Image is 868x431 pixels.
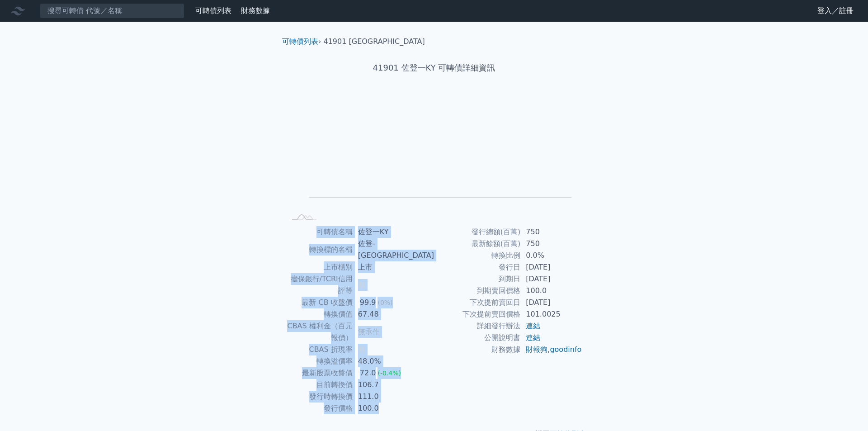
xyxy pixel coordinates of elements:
[353,226,434,238] td: 佐登一KY
[434,297,520,308] td: 下次提前賣回日
[353,261,434,273] td: 上市
[353,238,434,261] td: 佐登-[GEOGRAPHIC_DATA]
[286,273,353,297] td: 擔保銀行/TCRI信用評等
[286,391,353,403] td: 發行時轉換價
[434,320,520,332] td: 詳細發行辦法
[526,333,540,342] a: 連結
[353,308,434,320] td: 67.48
[550,345,581,354] a: goodinfo
[526,345,547,354] a: 財報狗
[286,226,353,238] td: 可轉債名稱
[520,297,582,308] td: [DATE]
[434,261,520,273] td: 發行日
[353,403,434,414] td: 100.0
[358,280,365,289] span: 無
[434,238,520,250] td: 最新餘額(百萬)
[286,355,353,367] td: 轉換溢價率
[301,103,572,211] g: Chart
[353,379,434,391] td: 106.7
[434,226,520,238] td: 發行總額(百萬)
[434,250,520,261] td: 轉換比例
[282,37,318,46] a: 可轉債列表
[358,345,365,354] span: 無
[286,320,353,344] td: CBAS 權利金（百元報價）
[377,299,392,306] span: (0%)
[241,6,270,15] a: 財務數據
[434,273,520,285] td: 到期日
[195,6,231,15] a: 可轉債列表
[286,297,353,308] td: 最新 CB 收盤價
[286,238,353,261] td: 轉換標的名稱
[526,322,540,330] a: 連結
[434,332,520,344] td: 公開說明書
[520,285,582,297] td: 100.0
[353,391,434,403] td: 111.0
[358,367,378,379] div: 72.0
[434,344,520,355] td: 財務數據
[353,355,434,367] td: 48.0%
[520,344,582,355] td: ,
[286,261,353,273] td: 上市櫃別
[286,367,353,379] td: 最新股票收盤價
[282,36,321,47] li: ›
[520,308,582,320] td: 101.0025
[520,238,582,250] td: 750
[434,308,520,320] td: 下次提前賣回價格
[324,36,425,47] li: 41901 [GEOGRAPHIC_DATA]
[286,344,353,355] td: CBAS 折現率
[520,261,582,273] td: [DATE]
[40,3,184,19] input: 搜尋可轉債 代號／名稱
[286,308,353,320] td: 轉換價值
[358,327,380,336] span: 無承作
[286,403,353,414] td: 發行價格
[810,4,861,18] a: 登入／註冊
[275,62,593,74] h1: 41901 佐登一KY 可轉債詳細資訊
[520,250,582,261] td: 0.0%
[358,297,378,308] div: 99.9
[434,285,520,297] td: 到期賣回價格
[520,273,582,285] td: [DATE]
[520,226,582,238] td: 750
[286,379,353,391] td: 目前轉換價
[377,369,401,377] span: (-0.4%)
